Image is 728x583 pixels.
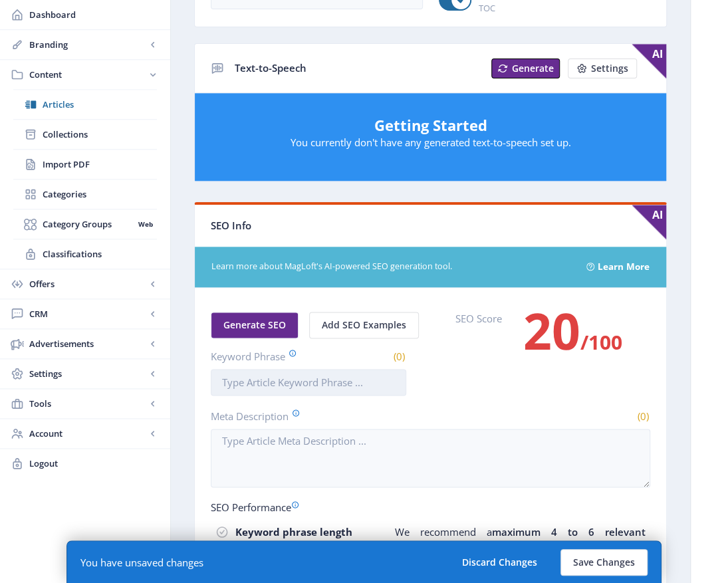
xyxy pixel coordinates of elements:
span: Collections [43,128,157,141]
div: SEO Performance [211,501,650,514]
h5: Getting Started [208,114,653,136]
span: (0) [392,350,406,363]
p: You currently don't have any generated text-to-speech set up. [208,136,653,149]
b: maximum 4 to 6 relevant keywords [395,525,646,552]
span: Settings [29,367,146,380]
span: Generate [512,63,554,74]
button: Generate [491,58,560,78]
a: Articles [13,90,157,119]
span: Categories [43,187,157,201]
span: Category Groups [43,217,134,231]
label: SEO Score [455,312,502,376]
label: Meta Description [211,409,425,423]
a: Categories [13,179,157,209]
a: Classifications [13,239,157,269]
button: Generate SEO [211,312,299,338]
span: Account [29,427,146,440]
div: You have unsaved changes [80,556,203,569]
span: Advertisements [29,337,146,350]
span: SEO Info [211,219,251,232]
span: 20 [523,296,580,364]
span: Dashboard [29,8,160,21]
a: Learn More [598,257,650,277]
span: Generate SEO [223,320,286,330]
a: Category GroupsWeb [13,209,157,239]
a: New page [483,58,560,78]
span: Import PDF [43,158,157,171]
span: (0) [636,409,650,423]
button: Save Changes [560,549,648,576]
span: CRM [29,307,146,320]
strong: Keyword phrase length [235,525,352,538]
h3: /100 [523,317,622,356]
button: Discard Changes [449,549,550,576]
a: Import PDF [13,150,157,179]
button: Settings [568,58,637,78]
a: Collections [13,120,157,149]
p: We recommend a for your focus key phrase. Keywords are the major factor for your search engine re... [395,525,646,565]
span: AI [632,205,666,239]
span: Settings [591,63,628,74]
a: New page [560,58,637,78]
span: Classifications [43,247,157,261]
span: Content [29,68,146,81]
span: Add SEO Examples [322,320,406,330]
span: Logout [29,457,160,470]
span: AI [632,44,666,78]
span: Text-to-Speech [235,61,306,74]
input: Type Article Keyword Phrase ... [211,369,406,396]
span: Offers [29,277,146,291]
span: Tools [29,397,146,410]
label: Keyword Phrase [211,349,303,364]
span: Learn more about MagLoft's AI-powered SEO generation tool. [211,261,570,273]
span: Branding [29,38,146,51]
nb-badge: Web [134,217,157,231]
button: Add SEO Examples [309,312,419,338]
span: Articles [43,98,157,111]
app-collection-view: Text-to-Speech [194,43,667,182]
